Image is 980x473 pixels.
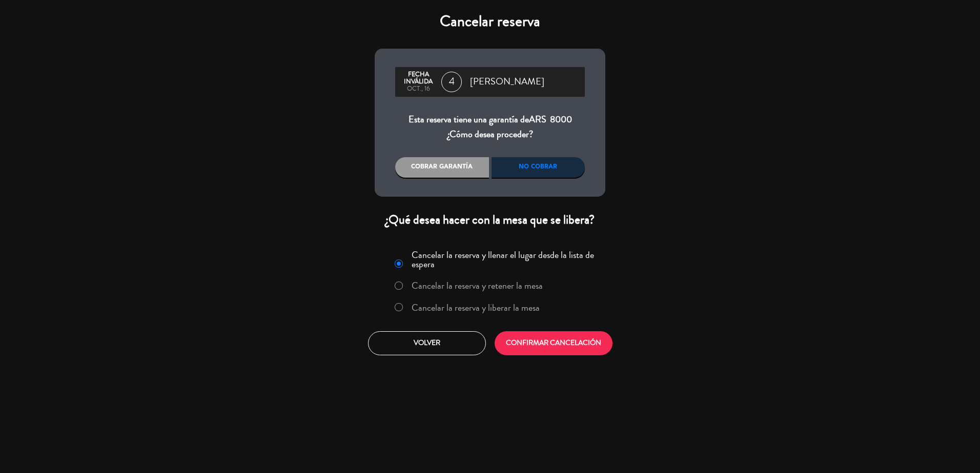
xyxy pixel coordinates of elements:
div: Fecha inválida [400,71,436,85]
div: No cobrar [492,157,585,178]
div: Cobrar garantía [395,157,489,178]
button: CONFIRMAR CANCELACIÓN [495,331,612,355]
span: 4 [441,72,462,92]
span: ARS [529,113,546,126]
label: Cancelar la reserva y llenar el lugar desde la lista de espera [412,250,599,269]
div: ¿Qué desea hacer con la mesa que se libera? [375,212,605,228]
button: Volver [368,331,486,355]
span: [PERSON_NAME] [470,74,544,90]
h4: Cancelar reserva [375,12,605,31]
label: Cancelar la reserva y retener la mesa [412,281,543,290]
div: Esta reserva tiene una garantía de ¿Cómo desea proceder? [395,112,585,142]
span: 8000 [550,113,572,126]
div: oct., 16 [400,85,436,93]
label: Cancelar la reserva y liberar la mesa [412,303,540,312]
